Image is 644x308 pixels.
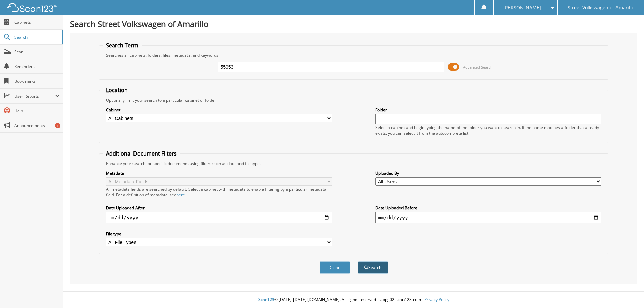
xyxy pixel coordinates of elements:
[7,3,57,12] img: scan123-logo-white.svg
[14,93,55,99] span: User Reports
[103,150,180,157] legend: Additional Document Filters
[103,86,131,94] legend: Location
[14,108,60,114] span: Help
[55,123,60,128] div: 1
[14,78,60,84] span: Bookmarks
[320,261,350,274] button: Clear
[106,170,332,176] label: Metadata
[258,297,274,302] span: Scan123
[14,123,60,128] span: Announcements
[375,170,601,176] label: Uploaded By
[103,97,605,103] div: Optionally limit your search to a particular cabinet or folder
[106,186,332,198] div: All metadata fields are searched by default. Select a cabinet with metadata to enable filtering b...
[63,292,644,308] div: © [DATE]-[DATE] [DOMAIN_NAME]. All rights reserved | appg02-scan123-com |
[375,205,601,211] label: Date Uploaded Before
[70,18,637,29] h1: Search Street Volkswagen of Amarillo
[375,107,601,113] label: Folder
[424,297,449,302] a: Privacy Policy
[106,212,332,223] input: start
[375,212,601,223] input: end
[14,19,60,25] span: Cabinets
[103,42,142,49] legend: Search Term
[14,49,60,55] span: Scan
[106,205,332,211] label: Date Uploaded After
[503,6,541,10] span: [PERSON_NAME]
[610,276,644,308] iframe: Chat Widget
[103,52,605,58] div: Searches all cabinets, folders, files, metadata, and keywords
[568,6,634,10] span: Street Volkswagen of Amarillo
[14,34,59,40] span: Search
[14,64,60,69] span: Reminders
[176,192,185,198] a: here
[103,161,605,166] div: Enhance your search for specific documents using filters such as date and file type.
[106,231,332,237] label: File type
[106,107,332,113] label: Cabinet
[463,65,493,70] span: Advanced Search
[375,125,601,136] div: Select a cabinet and begin typing the name of the folder you want to search in. If the name match...
[358,261,388,274] button: Search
